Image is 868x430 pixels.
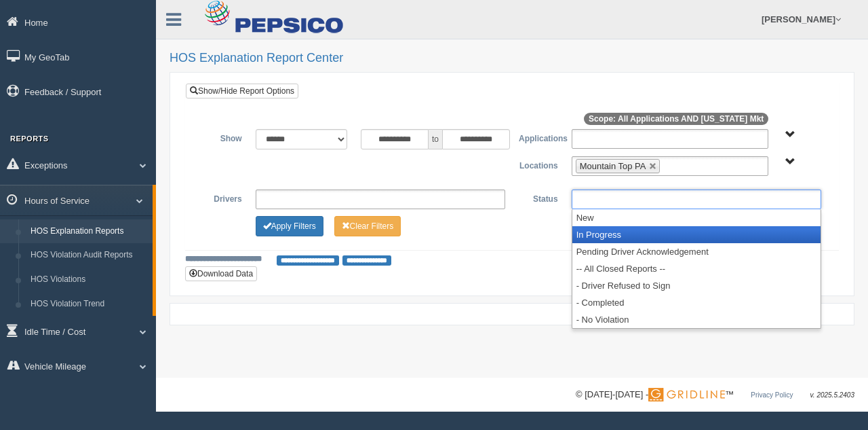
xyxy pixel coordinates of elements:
li: In Progress [572,226,821,243]
span: Scope: All Applications AND [US_STATE] Mkt [584,113,768,125]
a: Privacy Policy [751,391,793,399]
li: New [572,209,821,226]
label: Drivers [196,190,249,206]
label: Status [512,190,565,206]
a: HOS Violation Trend [24,292,153,317]
a: HOS Explanation Reports [24,219,153,244]
a: Show/Hide Report Options [186,84,298,98]
li: Pending Driver Acknowledgement [572,243,821,260]
label: Applications [512,129,565,145]
label: Show [196,129,249,145]
label: Locations [512,156,565,173]
div: © [DATE]-[DATE] - ™ [576,388,854,402]
span: Mountain Top PA [580,161,646,171]
li: - Completed [572,294,821,311]
img: Gridline [648,388,725,401]
button: Change Filter Options [256,216,323,236]
li: -- All Closed Reports -- [572,260,821,277]
button: Change Filter Options [334,216,401,236]
h2: HOS Explanation Report Center [170,52,854,65]
span: v. 2025.5.2403 [810,391,854,399]
a: HOS Violations [24,268,153,292]
li: - No Violation [572,311,821,328]
a: HOS Violation Audit Reports [24,243,153,268]
span: to [429,129,442,149]
li: - Driver Refused to Sign [572,277,821,294]
button: Download Data [185,266,257,281]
